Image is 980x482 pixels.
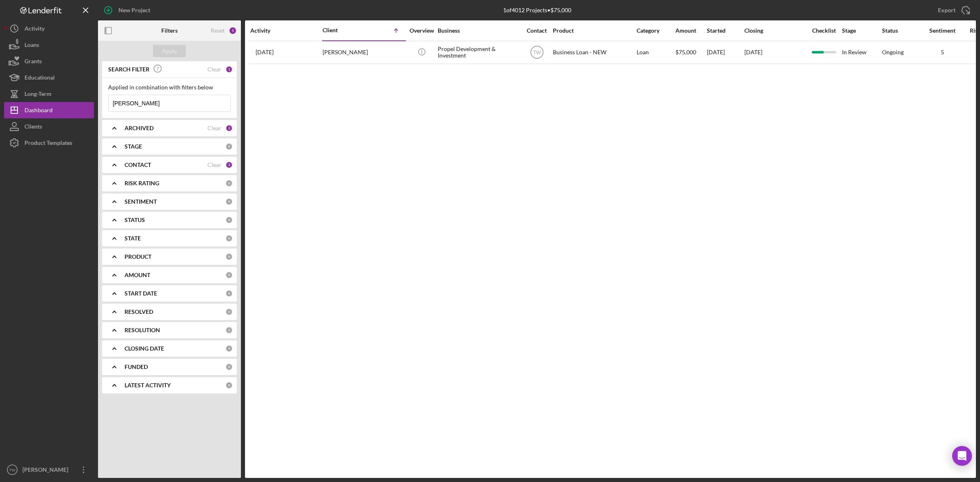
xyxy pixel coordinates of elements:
div: Category [637,27,675,34]
div: Amount [675,27,706,34]
b: RISK RATING [125,180,159,187]
div: Ongoing [882,49,904,56]
button: Apply [153,45,186,57]
b: FUNDED [125,364,148,370]
div: Status [882,27,921,34]
div: 2 [225,124,233,132]
div: [PERSON_NAME] [20,462,73,480]
div: Client [323,27,363,33]
time: [DATE] [744,49,762,56]
button: Export [930,2,976,18]
div: Overview [406,27,437,34]
div: Loan [637,42,675,63]
div: Clear [207,66,221,73]
div: [DATE] [707,42,744,63]
b: AMOUNT [125,272,150,278]
button: Product Templates [4,135,94,151]
button: Long-Term [4,86,94,102]
b: RESOLUTION [125,327,160,333]
div: Business [438,27,519,34]
b: ARCHIVED [125,125,154,131]
div: Contact [521,27,552,34]
text: TW [9,468,16,472]
b: CLOSING DATE [125,345,164,352]
button: Loans [4,37,94,53]
div: 5 [922,49,963,56]
div: $75,000 [675,42,706,63]
div: Propel Development & Investment [438,42,519,63]
div: Clients [24,118,42,137]
button: Grants [4,53,94,69]
div: [PERSON_NAME] [323,42,404,63]
div: Applied in combination with filters below [108,84,231,91]
div: 0 [225,308,233,315]
b: SENTIMENT [125,198,157,205]
div: Dashboard [24,102,53,120]
b: STAGE [125,143,142,150]
div: 0 [225,327,233,334]
div: Educational [24,69,55,88]
div: 0 [225,382,233,389]
div: Closing [744,27,806,34]
div: 0 [225,290,233,297]
div: 1 of 4012 Projects • $75,000 [503,7,571,13]
text: TW [533,50,541,56]
div: Apply [162,45,177,57]
button: Educational [4,69,94,86]
div: Open Intercom Messenger [952,446,972,466]
div: 0 [225,216,233,224]
button: Dashboard [4,102,94,118]
div: New Project [118,2,150,18]
div: Grants [24,53,42,71]
div: Stage [842,27,881,34]
time: 2025-05-29 14:59 [256,49,274,56]
b: RESOLVED [125,309,153,315]
div: 0 [225,363,233,371]
div: Started [707,27,744,34]
b: STATE [125,235,141,242]
b: CONTACT [125,162,151,168]
div: 1 [225,66,233,73]
div: 0 [225,143,233,150]
div: 5 [229,27,237,35]
div: Export [938,2,955,18]
div: Long-Term [24,86,51,104]
div: Clear [207,125,221,131]
div: 0 [225,253,233,260]
b: PRODUCT [125,253,151,260]
div: Business Loan - NEW [553,42,635,63]
div: In Review [842,42,881,63]
b: LATEST ACTIVITY [125,382,171,389]
div: Clear [207,162,221,168]
b: START DATE [125,290,157,297]
div: Activity [250,27,322,34]
b: SEARCH FILTER [108,66,149,73]
button: TW[PERSON_NAME] [4,462,94,478]
button: Activity [4,20,94,37]
b: STATUS [125,217,145,223]
div: Loans [24,37,39,55]
div: 0 [225,198,233,205]
div: 2 [225,161,233,169]
div: Activity [24,20,45,39]
div: 0 [225,180,233,187]
div: Product [553,27,635,34]
b: Filters [161,27,178,34]
div: Reset [211,27,225,34]
button: New Project [98,2,158,18]
div: 0 [225,235,233,242]
button: Clients [4,118,94,135]
div: 0 [225,345,233,352]
div: Checklist [806,27,841,34]
div: 0 [225,271,233,279]
div: Product Templates [24,135,72,153]
div: Sentiment [922,27,963,34]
